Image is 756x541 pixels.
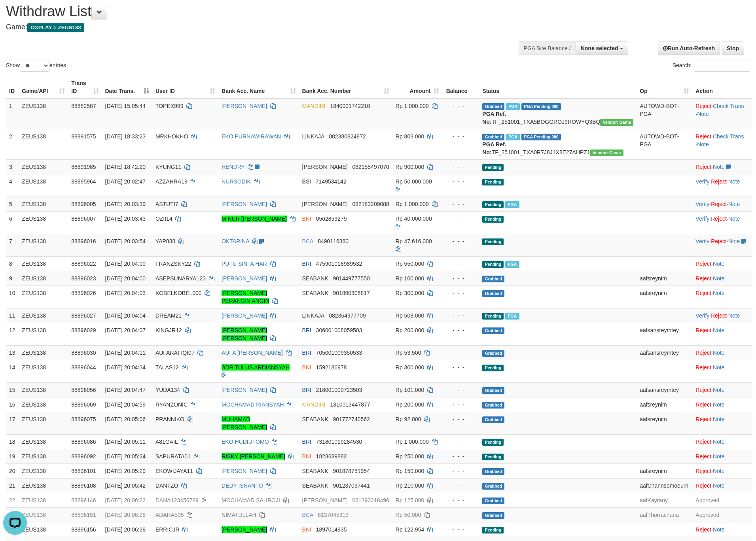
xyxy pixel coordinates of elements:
[71,327,96,333] span: 88896029
[6,98,19,129] td: 1
[105,387,146,393] span: [DATE] 20:04:47
[600,119,633,126] span: Vendor URL: https://trx31.1velocity.biz
[105,238,146,244] span: [DATE] 20:03:54
[302,201,348,207] span: [PERSON_NAME]
[713,350,725,356] a: Note
[482,387,504,394] span: Grabbed
[445,132,476,140] div: - - -
[316,387,362,393] span: Copy 218001000723503 to clipboard
[155,164,181,170] span: KYUNG11
[711,201,727,207] a: Reject
[316,350,362,356] span: Copy 705001009350533 to clipboard
[105,312,146,319] span: [DATE] 20:04:04
[6,197,19,211] td: 5
[482,111,506,125] b: PGA Ref. No:
[713,453,725,460] a: Note
[695,453,711,460] a: Reject
[19,129,68,159] td: ZEUS138
[396,327,424,333] span: Rp 200.000
[697,141,709,148] a: Note
[19,271,68,286] td: ZEUS138
[222,439,269,445] a: EKO HUDIUTOMO
[71,133,96,140] span: 88891575
[505,201,519,208] span: Marked by aafanarl
[506,103,520,110] span: Marked by aafnoeunsreypich
[482,365,504,371] span: Pending
[445,401,476,409] div: - - -
[71,238,96,244] span: 88896016
[482,164,504,171] span: Pending
[728,238,740,244] a: Note
[445,274,476,282] div: - - -
[722,42,744,55] a: Stop
[155,327,182,333] span: KINGJR12
[333,275,369,282] span: Copy 901449777550 to clipboard
[71,312,96,319] span: 88896027
[222,512,256,518] a: NIMATULLAH
[445,200,476,208] div: - - -
[713,364,725,371] a: Note
[713,401,725,408] a: Note
[482,313,504,320] span: Pending
[445,326,476,334] div: - - -
[71,350,96,356] span: 88896030
[302,364,311,371] span: BNI
[482,134,504,140] span: Grabbed
[222,526,267,533] a: [PERSON_NAME]
[27,23,84,32] span: OXPLAY > ZEUS138
[713,275,725,282] a: Note
[695,327,711,333] a: Reject
[482,141,506,155] b: PGA Ref. No:
[222,387,267,393] a: [PERSON_NAME]
[19,256,68,271] td: ZEUS138
[71,401,96,408] span: 88896069
[102,76,152,98] th: Date Trans.: activate to sort column descending
[105,401,146,408] span: [DATE] 20:04:59
[482,103,504,110] span: Grabbed
[692,345,752,360] td: ·
[105,133,146,140] span: [DATE] 18:33:23
[152,76,218,98] th: User ID: activate to sort column ascending
[713,164,725,170] a: Note
[695,133,711,140] a: Reject
[482,179,504,185] span: Pending
[316,178,347,185] span: Copy 7149534142 to clipboard
[222,133,281,140] a: EKO PURNAWIRAWAN
[673,60,750,72] label: Search:
[19,397,68,412] td: ZEUS138
[445,178,476,185] div: - - -
[692,159,752,174] td: ·
[521,134,561,140] span: PGA Pending
[396,364,424,371] span: Rp 300.000
[68,76,102,98] th: Trans ID: activate to sort column ascending
[222,201,267,207] a: [PERSON_NAME]
[692,271,752,286] td: ·
[445,363,476,371] div: - - -
[695,364,711,371] a: Reject
[692,397,752,412] td: ·
[479,129,637,159] td: TF_251001_TXA0R7J8J1X8E27AHPZ1
[155,387,180,393] span: YUDA134
[71,216,96,222] span: 88896007
[505,261,519,268] span: Marked by aafanarl
[71,103,96,109] span: 88882587
[19,360,68,382] td: ZEUS138
[637,76,692,98] th: Op: activate to sort column ascending
[71,275,96,282] span: 88896023
[695,387,711,393] a: Reject
[71,261,96,267] span: 88896022
[155,290,202,296] span: KOBELKOBEL000
[155,238,175,244] span: YAP888
[445,215,476,223] div: - - -
[637,382,692,397] td: aafsansreymtey
[155,103,184,109] span: TOPEX999
[692,286,752,308] td: ·
[155,401,188,408] span: RYANZONIC
[19,323,68,345] td: ZEUS138
[728,178,740,185] a: Note
[318,238,349,244] span: Copy 8490116380 to clipboard
[19,382,68,397] td: ZEUS138
[3,3,27,27] button: Open LiveChat chat widget
[658,42,720,55] a: Run Auto-Refresh
[692,174,752,197] td: · ·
